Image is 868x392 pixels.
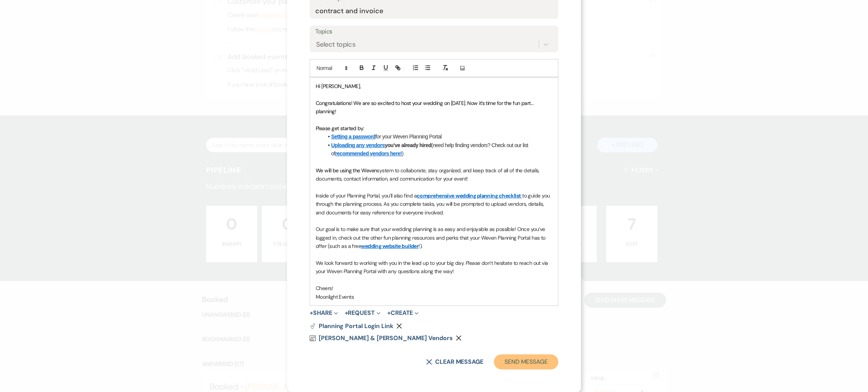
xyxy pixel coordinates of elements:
label: Topics [315,26,553,37]
a: wedding website builder [361,243,419,249]
a: recommended vendors here! [335,150,402,156]
span: for your Weven Planning Portal [376,134,442,140]
span: We will be using the Weven [316,167,377,174]
button: Planning Portal Login Link [310,323,393,329]
span: system to collaborate, stay organized, and keep track of all of the details, documents, contact i... [316,167,541,182]
span: !). [419,243,422,249]
button: Request [345,310,381,316]
button: Share [310,310,338,316]
span: + [310,310,313,316]
span: Inside of your Planning Portal, you’ll also find a [316,192,417,199]
span: + [387,310,391,316]
a: [PERSON_NAME] & [PERSON_NAME] Vendors [310,335,453,341]
p: Moonlight Events [316,293,552,301]
a: Uploading any vendors [331,142,385,148]
span: [PERSON_NAME] & [PERSON_NAME] Vendors [319,334,453,342]
a: Setting a password [331,134,376,140]
button: Send Message [494,354,558,369]
strong: you’ve already hired [331,142,431,148]
span: (need help finding vendors? Check out our list of [331,142,529,156]
span: We look forward to working with you in the lead up to your big day. Please don’t hesitate to reac... [316,260,549,275]
button: Clear message [426,359,483,365]
span: Please get started by: [316,125,364,132]
span: Our goal is to make sure that your wedding planning is as easy and enjoyable as possible! Once yo... [316,226,547,249]
a: wedding planning checklist [455,192,521,199]
span: Congratulations! We are so excited to host your wedding on [DATE]. Now it’s time for the fun part... [316,100,535,115]
span: Hi [PERSON_NAME], [316,83,361,90]
span: to guide you through the planning process. As you complete tasks, you will be prompted to upload ... [316,192,551,216]
div: Select topics [316,40,355,50]
span: Cheers! [316,285,333,292]
button: Create [387,310,419,316]
span: ) [402,150,403,156]
a: comprehensive [417,192,454,199]
span: + [345,310,348,316]
span: Planning Portal Login Link [319,322,393,330]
